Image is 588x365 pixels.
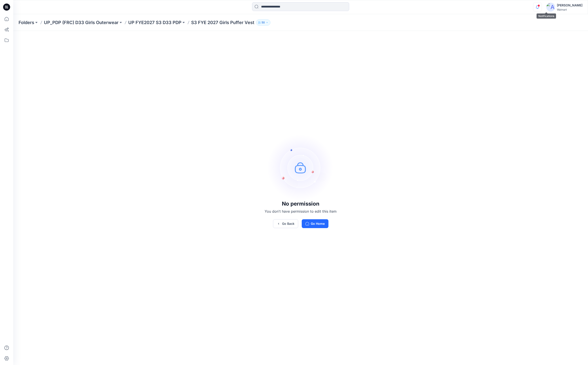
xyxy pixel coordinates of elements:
[302,219,328,228] button: Go Home
[273,219,298,228] button: Go Back
[262,20,265,25] p: 50
[557,8,582,11] div: Walmart
[128,19,181,26] a: UP FYE2027 S3 D33 PDP
[265,209,337,214] p: You don't have permission to edit this item
[546,3,555,11] img: avatar
[44,19,119,26] a: UP_PDP (FRC) D33 Girls Outerwear
[268,134,334,201] img: no-perm.svg
[19,19,34,26] a: Folders
[557,3,582,8] div: [PERSON_NAME]
[265,201,337,207] h3: No permission
[256,19,270,26] button: 50
[191,19,254,26] p: S3 FYE 2027 Girls Puffer Vest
